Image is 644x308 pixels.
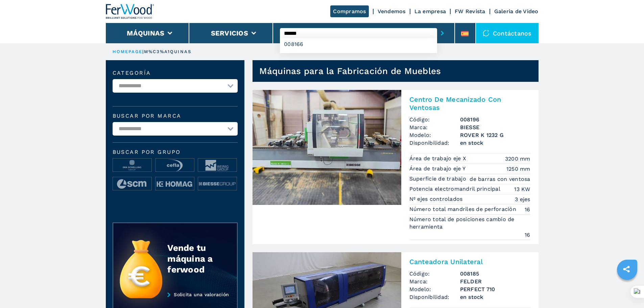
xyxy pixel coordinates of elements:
[409,185,502,193] p: Potencia electromandril principal
[409,258,530,266] h2: Canteadora Unilateral
[460,139,530,147] span: en stock
[409,175,468,183] p: Superficie de trabajo
[409,206,518,213] p: Número total mandriles de perforación
[515,195,530,203] em: 3 ejes
[409,165,468,172] p: Área de trabajo eje Y
[280,38,437,50] div: 008166
[211,29,248,37] button: Servicios
[253,90,401,205] img: Centro De Mecanizado Con Ventosas BIESSE ROVER K 1232 G
[460,270,530,278] h3: 008185
[409,195,464,203] p: Nº ejes controlados
[142,49,144,54] span: |
[156,159,194,172] img: image
[460,293,530,301] span: en stock
[259,66,441,76] h1: Máquinas para la Fabricación de Muebles
[618,261,635,278] a: sharethis
[460,123,530,131] h3: BIESSE
[409,278,460,285] span: Marca:
[470,175,530,183] em: de barras con ventosa
[409,116,460,123] span: Código:
[409,95,530,112] h2: Centro De Mecanizado Con Ventosas
[106,4,154,19] img: Ferwood
[414,8,446,15] a: La empresa
[437,25,448,41] button: submit-button
[409,270,460,278] span: Código:
[198,159,237,172] img: image
[113,113,238,119] label: Buscar por marca
[409,285,460,293] span: Modelo:
[113,149,238,155] span: Buscar por grupo
[525,206,530,213] em: 16
[455,8,485,15] a: FW Revista
[514,185,530,193] em: 13 KW
[525,231,530,239] em: 16
[505,155,530,163] em: 3200 mm
[198,177,237,191] img: image
[409,139,460,147] span: Disponibilidad:
[409,155,468,162] p: Área de trabajo eje X
[409,293,460,301] span: Disponibilidad:
[113,49,143,54] a: HOMEPAGE
[127,29,164,37] button: Máquinas
[144,49,191,55] p: m%C3%A1quinas
[476,23,539,43] div: Contáctanos
[409,123,460,131] span: Marca:
[460,285,530,293] h3: PERFECT 710
[378,8,406,15] a: Vendemos
[483,30,490,37] img: Contáctanos
[460,116,530,123] h3: 008196
[615,278,639,303] iframe: Chat
[506,165,530,173] em: 1250 mm
[460,278,530,285] h3: FELDER
[460,131,530,139] h3: ROVER K 1232 G
[113,70,238,76] label: categoría
[409,131,460,139] span: Modelo:
[409,216,530,231] p: Número total de posiciones cambio de herramienta
[253,90,539,244] a: Centro De Mecanizado Con Ventosas BIESSE ROVER K 1232 GCentro De Mecanizado Con VentosasCódigo:00...
[113,159,151,172] img: image
[156,177,194,191] img: image
[167,242,223,275] div: Vende tu máquina a ferwood
[494,8,539,15] a: Galeria de Video
[113,177,151,191] img: image
[330,5,368,17] a: Compramos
